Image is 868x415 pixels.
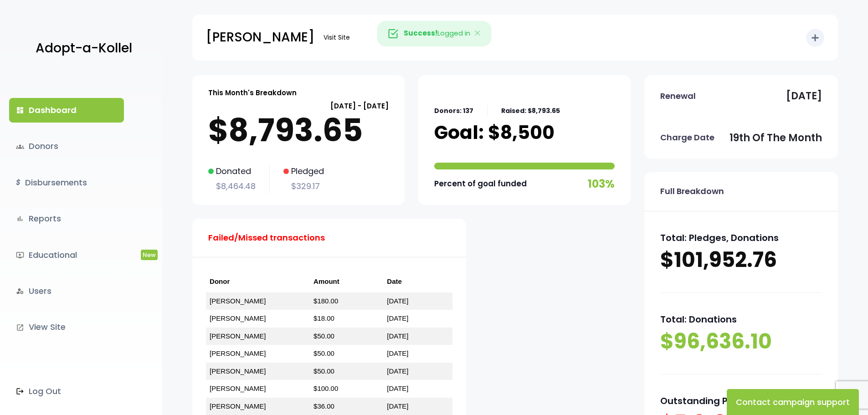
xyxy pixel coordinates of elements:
p: Pledged [283,164,324,179]
p: $96,636.10 [660,328,822,356]
th: Amount [310,271,383,292]
p: Percent of goal funded [434,177,527,191]
a: Log Out [9,379,124,404]
button: add [806,29,824,47]
a: [PERSON_NAME] [210,367,266,375]
a: [PERSON_NAME] [210,314,266,322]
a: groupsDonors [9,134,124,159]
a: [PERSON_NAME] [210,402,266,410]
p: $8,464.48 [208,179,256,194]
a: bar_chartReports [9,206,124,231]
a: [DATE] [387,314,408,322]
th: Date [383,271,452,292]
p: 19th of the month [729,129,822,147]
p: Adopt-a-Kollel [36,37,132,60]
p: $8,793.65 [208,112,389,149]
a: [PERSON_NAME] [210,297,266,305]
a: [DATE] [387,384,408,392]
a: $18.00 [313,314,334,322]
a: dashboardDashboard [9,98,124,123]
a: $50.00 [313,349,334,357]
div: Logged in [377,21,491,46]
a: $180.00 [313,297,338,305]
p: Donated [208,164,256,179]
i: bar_chart [16,215,24,223]
p: [PERSON_NAME] [206,26,314,49]
p: Charge Date [660,130,714,145]
p: Total: Donations [660,311,822,328]
i: add [810,32,821,43]
a: [PERSON_NAME] [210,332,266,340]
span: groups [16,143,24,151]
button: Contact campaign support [727,389,859,415]
a: [PERSON_NAME] [210,384,266,392]
p: Full Breakdown [660,184,724,199]
p: [DATE] - [DATE] [208,100,389,112]
a: $Disbursements [9,170,124,195]
p: Goal: $8,500 [434,121,555,144]
button: Close [465,21,491,46]
strong: Success! [404,28,437,38]
span: New [141,250,158,260]
p: Donors: 137 [434,105,473,117]
a: Visit Site [319,29,354,46]
p: Failed/Missed transactions [208,231,325,245]
p: This Month's Breakdown [208,87,297,99]
a: $50.00 [313,332,334,340]
a: $100.00 [313,384,338,392]
a: $36.00 [313,402,334,410]
a: [DATE] [387,349,408,357]
p: Renewal [660,89,696,103]
p: $329.17 [283,179,324,194]
p: [DATE] [786,87,822,105]
p: $101,952.76 [660,246,822,274]
a: launchView Site [9,315,124,339]
a: [DATE] [387,297,408,305]
a: [DATE] [387,367,408,375]
a: [DATE] [387,332,408,340]
p: 103% [588,174,615,194]
i: $ [16,176,21,190]
p: Raised: $8,793.65 [501,105,560,117]
a: ondemand_videoEducationalNew [9,243,124,267]
th: Donor [206,271,310,292]
a: [PERSON_NAME] [210,349,266,357]
i: dashboard [16,106,24,114]
a: manage_accountsUsers [9,279,124,303]
p: Outstanding Pledges [660,393,822,409]
a: Adopt-a-Kollel [31,26,132,71]
i: manage_accounts [16,287,24,295]
p: Total: Pledges, Donations [660,230,822,246]
a: $50.00 [313,367,334,375]
i: ondemand_video [16,251,24,259]
i: launch [16,323,24,332]
a: [DATE] [387,402,408,410]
